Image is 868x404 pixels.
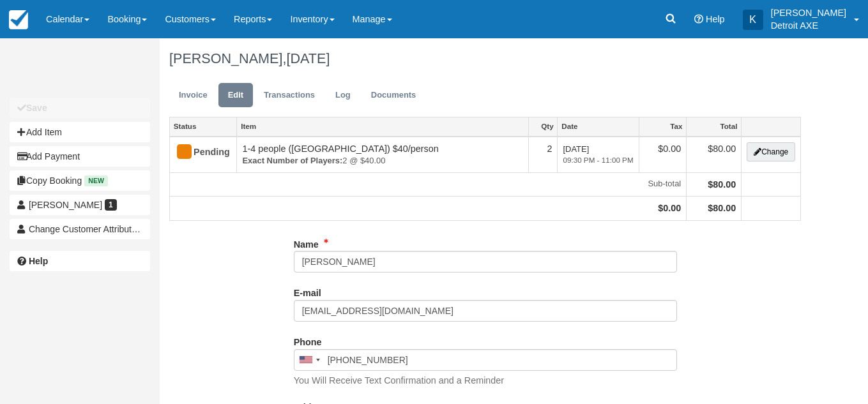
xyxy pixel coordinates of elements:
h1: [PERSON_NAME], [169,51,801,66]
span: [DATE] [286,50,330,66]
button: Change Customer Attribution [10,219,150,239]
button: Save [10,98,150,118]
a: Invoice [169,83,217,108]
span: 1 [105,199,117,211]
a: Status [170,117,236,135]
a: Edit [218,83,253,108]
td: 2 [529,137,558,173]
strong: $80.00 [708,203,736,213]
a: Total [687,117,741,135]
button: Add Payment [10,146,150,167]
b: Save [26,103,47,113]
td: 1-4 people ([GEOGRAPHIC_DATA]) $40/person [237,137,529,173]
div: United States: +1 [294,350,324,370]
p: [PERSON_NAME] [771,6,846,19]
p: Detroit AXE [771,19,846,32]
img: checkfront-main-nav-mini-logo.png [9,10,28,29]
button: Add Item [10,122,150,142]
span: [DATE] [563,144,633,166]
strong: $0.00 [658,203,681,213]
span: Change Customer Attribution [29,224,144,234]
td: $0.00 [639,137,687,173]
em: Sub-total [175,178,681,190]
a: Help [10,251,150,271]
a: Qty [529,117,557,135]
div: Pending [175,142,220,163]
em: 09:30 PM - 11:00 PM [563,155,633,166]
button: Change [747,142,795,161]
strong: Exact Number of Players [242,156,342,165]
a: Item [237,117,528,135]
a: [PERSON_NAME] 1 [10,195,150,215]
span: [PERSON_NAME] [29,200,102,210]
strong: $80.00 [708,179,736,190]
em: 2 @ $40.00 [242,155,523,167]
label: E-mail [294,282,321,300]
label: Name [294,234,319,251]
span: New [84,176,108,186]
button: Copy Booking New [10,170,150,191]
i: Help [694,15,703,24]
a: Tax [639,117,687,135]
a: Documents [362,83,426,108]
span: Help [706,14,725,24]
div: K [743,10,763,30]
a: Log [326,83,360,108]
b: Help [29,256,48,266]
td: $80.00 [687,137,742,173]
a: Transactions [254,83,324,108]
label: Phone [294,331,322,349]
a: Date [558,117,638,135]
p: You Will Receive Text Confirmation and a Reminder [294,374,505,387]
